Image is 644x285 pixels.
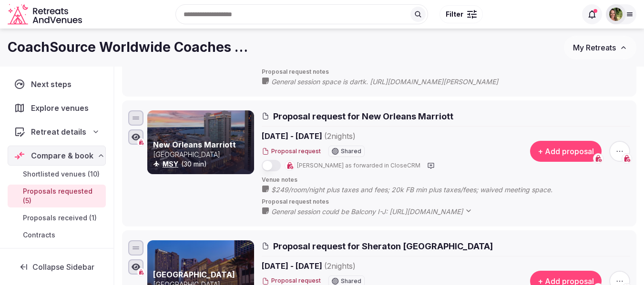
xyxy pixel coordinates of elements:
button: My Retreats [564,36,636,59]
span: Filter [446,10,463,19]
div: (30 min) [153,159,252,169]
a: Proposals requested (5) [8,185,106,207]
span: General session could be Balcony I-J: [URL][DOMAIN_NAME] [271,207,482,216]
a: Visit the homepage [8,4,84,25]
a: Shortlisted venues (10) [8,167,106,181]
span: Explore venues [31,102,92,114]
span: Contracts [23,230,55,240]
span: Shared [341,148,361,154]
button: + Add proposal [530,141,602,162]
span: Proposal request for Sheraton [GEOGRAPHIC_DATA] [273,240,493,252]
span: My Retreats [573,43,616,52]
a: Notifications [8,247,106,267]
span: Compare & book [31,150,93,161]
span: [PERSON_NAME] as forwarded in CloseCRM [297,162,420,170]
span: Next steps [31,79,75,90]
span: Shortlisted venues (10) [23,169,100,179]
h1: CoachSource Worldwide Coaches Forum 2026 [8,38,252,57]
span: $249/room/night plus taxes and fees; 20k FB min plus taxes/fees; waived meeting space. [271,185,572,195]
span: Proposal request notes [262,198,630,206]
p: [GEOGRAPHIC_DATA] [153,150,252,159]
button: MSY [163,159,178,169]
svg: Retreats and Venues company logo [8,4,84,25]
a: Contracts [8,228,106,242]
button: Filter [440,5,483,23]
span: Shared [341,278,361,284]
span: ( 2 night s ) [324,261,356,271]
button: Proposal request [262,147,321,156]
span: Proposals received (1) [23,213,97,223]
a: Proposals received (1) [8,211,106,225]
button: Collapse Sidebar [8,256,106,277]
a: Explore venues [8,98,106,118]
span: Proposals requested (5) [23,187,102,206]
a: New Orleans Marriott [153,140,236,149]
button: Proposal request [262,277,321,285]
a: [GEOGRAPHIC_DATA] [153,270,235,279]
a: MSY [163,160,178,168]
span: Proposal request notes [262,68,630,76]
span: Venue notes [262,176,630,184]
span: ( 2 night s ) [324,131,356,141]
img: Shay Tippie [609,8,623,21]
a: Next steps [8,74,106,94]
span: [DATE] - [DATE] [262,260,429,272]
span: Retreat details [31,126,86,138]
span: [DATE] - [DATE] [262,130,429,142]
span: General session space is dartk. [URL][DOMAIN_NAME][PERSON_NAME] [271,77,517,87]
span: Proposal request for New Orleans Marriott [273,110,453,122]
span: Collapse Sidebar [32,262,94,272]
